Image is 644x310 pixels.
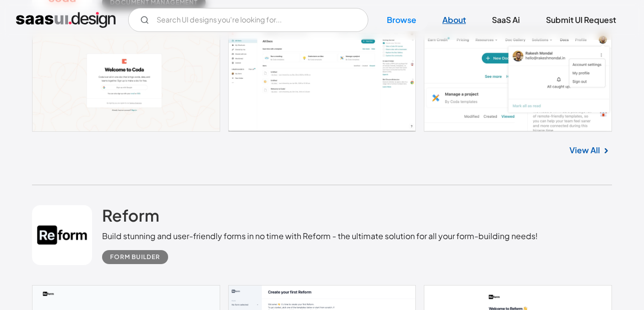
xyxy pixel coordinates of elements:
h2: Reform [102,205,159,225]
input: Search UI designs you're looking for... [128,8,368,32]
a: About [430,9,478,31]
a: Browse [375,9,428,31]
div: Build stunning and user-friendly forms in no time with Reform - the ultimate solution for all you... [102,230,538,242]
div: Form Builder [110,251,160,263]
a: View All [569,144,600,156]
a: home [16,12,116,28]
a: Reform [102,205,159,230]
form: Email Form [128,8,368,32]
a: Submit UI Request [534,9,628,31]
a: SaaS Ai [480,9,532,31]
